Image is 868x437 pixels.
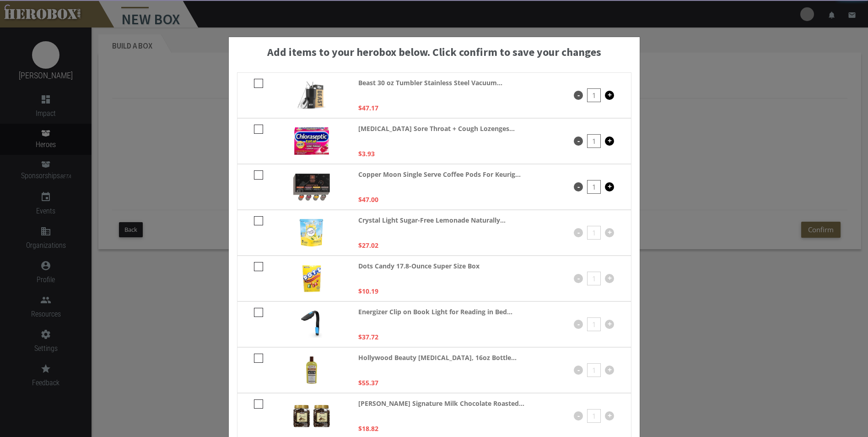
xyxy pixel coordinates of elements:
button: - [574,228,583,237]
strong: Crystal Light Sugar-Free Lemonade Naturally... [358,215,506,225]
button: - [574,274,583,283]
button: + [605,411,614,421]
button: + [605,366,614,375]
p: $18.82 [358,423,378,434]
button: - [574,91,583,100]
img: 61zwCdbY-UL._AC_UL320_.jpg [297,82,326,109]
p: $3.93 [358,148,375,159]
strong: Dots Candy 17.8-Ounce Super Size Box [358,261,480,271]
button: + [605,228,614,237]
strong: Energizer Clip on Book Light for Reading in Bed... [358,306,512,317]
strong: Copper Moon Single Serve Coffee Pods For Keurig... [358,169,521,180]
strong: Beast 30 oz Tumbler Stainless Steel Vacuum... [358,77,502,88]
button: - [574,411,583,421]
button: + [605,91,614,100]
button: - [574,182,583,191]
button: + [605,274,614,283]
img: 51sYrfZVSlS._AC_UL320_.jpg [301,311,322,338]
p: $55.37 [358,377,378,388]
img: 81U2d20rA5L._AC_UL320_.jpg [300,219,323,246]
p: $10.19 [358,286,378,296]
button: - [574,137,583,146]
button: + [605,182,614,191]
img: 81eTHcU4wML._AC_UL320_.jpg [293,174,330,201]
img: 71WJddquVoL._AC_UL320_.jpg [306,356,317,384]
button: - [574,320,583,329]
img: 81ZKRGPzOEL._AC_UL320_.jpg [302,265,321,292]
button: + [605,137,614,146]
button: + [605,320,614,329]
p: $37.72 [358,332,378,342]
img: 913K+-Xf24L._AC_UL320_.jpg [293,405,330,427]
button: - [574,366,583,375]
strong: [MEDICAL_DATA] Sore Throat + Cough Lozenges... [358,123,515,134]
p: $47.00 [358,194,378,205]
p: $47.17 [358,103,378,113]
strong: [PERSON_NAME] Signature Milk Chocolate Roasted... [358,398,524,409]
img: 710C4vTNW7L._AC_UL320_.jpg [294,127,329,155]
h3: Add items to your herobox below. Click confirm to save your changes [233,46,635,58]
strong: Hollywood Beauty [MEDICAL_DATA], 16oz Bottle... [358,352,517,363]
p: $27.02 [358,240,378,251]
